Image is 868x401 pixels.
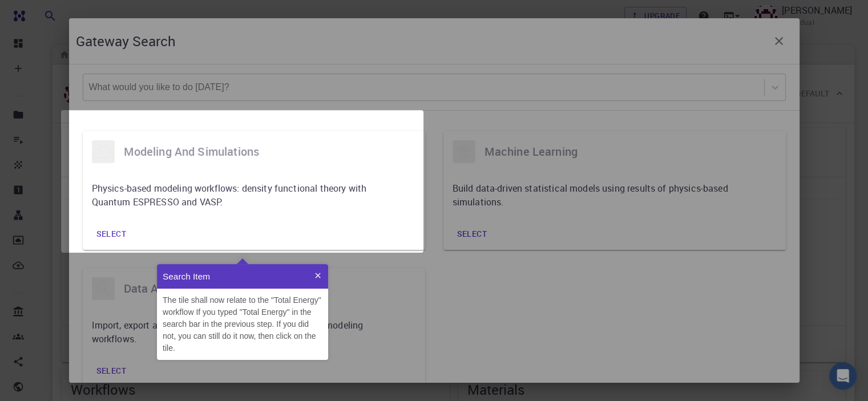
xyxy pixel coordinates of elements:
p: Build data-driven statistical models using results of physics-based simulations. [453,181,761,209]
iframe: Tour [151,253,334,366]
p: Import, export and query the properties or materials and modeling workflows. [92,318,400,346]
h6: data analytics [124,280,416,298]
button: Select [87,222,135,245]
button: Select [87,359,135,382]
h6: machine learning [485,143,777,161]
div: Open Intercom Messenger [829,362,857,390]
span: Support [23,8,64,18]
h6: modeling and simulations [124,143,416,161]
button: Select [448,222,496,245]
p: Physics-based modeling workflows: density functional theory with Quantum ESPRESSO and VASP. [92,181,400,209]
